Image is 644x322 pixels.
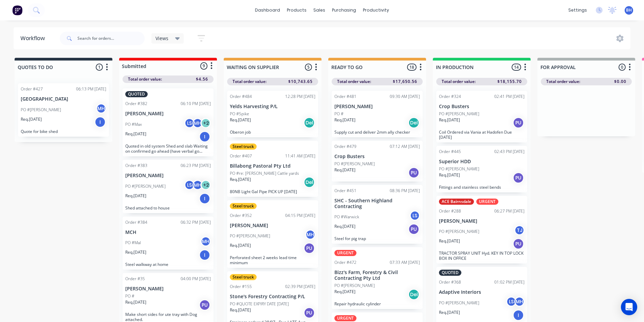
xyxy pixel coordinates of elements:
[332,247,423,309] div: URGENTOrder #47207:33 AM [DATE]Bizz's Farm, Forestry & Civil Contracting Pty LtdPO #[PERSON_NAME]...
[408,167,419,178] div: PU
[410,210,420,221] div: LS
[21,116,42,122] p: Req. [DATE]
[497,79,522,85] span: $18,155.70
[390,143,420,150] div: 07:12 AM [DATE]
[125,262,211,267] p: Steel walkway at home
[125,240,141,246] p: PO #Mal
[125,183,166,189] p: PO #[PERSON_NAME]
[332,141,423,182] div: Order #47907:12 AM [DATE]Crop BustersPO #[PERSON_NAME]Req.[DATE]PU
[334,198,420,209] p: SHC - Southern Highland Contracting
[77,32,145,45] input: Search for orders...
[125,173,211,179] p: [PERSON_NAME]
[334,259,356,266] div: Order #472
[95,117,106,128] div: I
[227,91,318,137] div: Order #48412:28 PM [DATE]Yelds Harvesting P/LPO #SpikeReq.[DATE]DelOberon job
[334,111,344,117] p: PO #
[285,94,315,100] div: 12:28 PM [DATE]
[514,296,525,307] div: MH
[227,200,318,268] div: Steel truckOrder #35204:15 PM [DATE][PERSON_NAME]PO #[PERSON_NAME]MHReq.[DATE]PUPerforated sheet ...
[334,214,359,220] p: PO #Warwick
[125,101,147,107] div: Order #382
[390,259,420,266] div: 07:33 AM [DATE]
[181,276,211,282] div: 04:00 PM [DATE]
[199,131,210,142] div: I
[230,94,252,100] div: Order #484
[21,107,61,113] p: PO #[PERSON_NAME]
[334,188,356,194] div: Order #451
[334,289,355,295] p: Req. [DATE]
[513,310,524,321] div: I
[494,208,525,214] div: 06:27 PM [DATE]
[230,117,251,123] p: Req. [DATE]
[439,130,525,140] p: Coil Ordered via Vania at Hadofen Due [DATE]
[125,143,211,154] p: Quoted in old system Shed and slab Waiting on confirmed go ahead (have verbal go ahead from [PERS...
[230,284,252,290] div: Order #155
[334,154,420,159] p: Crop Busters
[305,230,315,240] div: MH
[334,223,355,230] p: Req. [DATE]
[439,172,460,178] p: Req. [DATE]
[230,255,315,265] p: Perforated sheet 2 weeks lead time minimum
[201,180,211,190] div: + 2
[227,141,318,197] div: Steel truckOrder #40711:41 AM [DATE]Billabong Pastoral Pty LtdPO #re: [PERSON_NAME] Cattle yardsR...
[230,294,315,300] p: Stone's Forestry Contracting P/L
[494,94,525,100] div: 02:41 PM [DATE]
[252,5,283,15] a: dashboard
[626,7,632,13] span: BH
[439,94,461,100] div: Order #324
[334,117,355,123] p: Req. [DATE]
[439,208,461,214] div: Order #288
[514,225,525,235] div: TJ
[494,149,525,155] div: 02:43 PM [DATE]
[565,5,590,15] div: settings
[123,217,214,270] div: Order #38406:32 PM [DATE]MCHPO #MalMHReq.[DATE]ISteel walkway at home
[125,249,146,255] p: Req. [DATE]
[304,117,315,128] div: Del
[439,185,525,190] p: Fittings and stainless steel bends
[329,5,360,15] div: purchasing
[334,143,356,150] div: Order #479
[408,289,419,300] div: Del
[230,104,315,109] p: Yelds Harvesting P/L
[125,91,148,97] div: QUOTED
[125,299,146,305] p: Req. [DATE]
[546,79,580,85] span: Total order value:
[192,180,203,190] div: MH
[283,5,310,15] div: products
[334,250,356,256] div: URGENT
[230,223,315,228] p: [PERSON_NAME]
[201,118,211,128] div: + 2
[233,79,266,85] span: Total order value:
[201,236,211,247] div: MH
[439,228,479,235] p: PO #[PERSON_NAME]
[337,79,371,85] span: Total order value:
[513,238,524,249] div: PU
[442,79,476,85] span: Total order value:
[439,309,460,316] p: Req. [DATE]
[334,270,420,281] p: Bizz's Farm, Forestry & Civil Contracting Pty Ltd
[125,276,145,282] div: Order #35
[199,250,210,260] div: I
[12,5,22,15] img: Factory
[334,283,375,289] p: PO #[PERSON_NAME]
[230,242,251,249] p: Req. [DATE]
[476,199,498,205] div: URGENT
[310,5,329,15] div: sales
[181,163,211,169] div: 06:23 PM [DATE]
[125,131,146,137] p: Req. [DATE]
[334,161,375,167] p: PO #[PERSON_NAME]
[192,118,203,128] div: MH
[439,270,461,276] div: QUOTED
[334,104,420,109] p: [PERSON_NAME]
[20,34,48,43] div: Workflow
[125,230,211,235] p: MCH
[334,301,420,306] p: Repair hydraulic cylinder
[230,143,257,150] div: Steel truck
[506,296,516,307] div: LS
[125,312,211,322] p: Make short sides for ute tray with Dog attached.
[230,153,252,159] div: Order #407
[285,284,315,290] div: 02:39 PM [DATE]
[125,163,147,169] div: Order #383
[123,88,214,156] div: QUOTEDOrder #38206:10 PM [DATE][PERSON_NAME]PO #MaxLSMH+2Req.[DATE]IQuoted in old system Shed and...
[304,177,315,188] div: Del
